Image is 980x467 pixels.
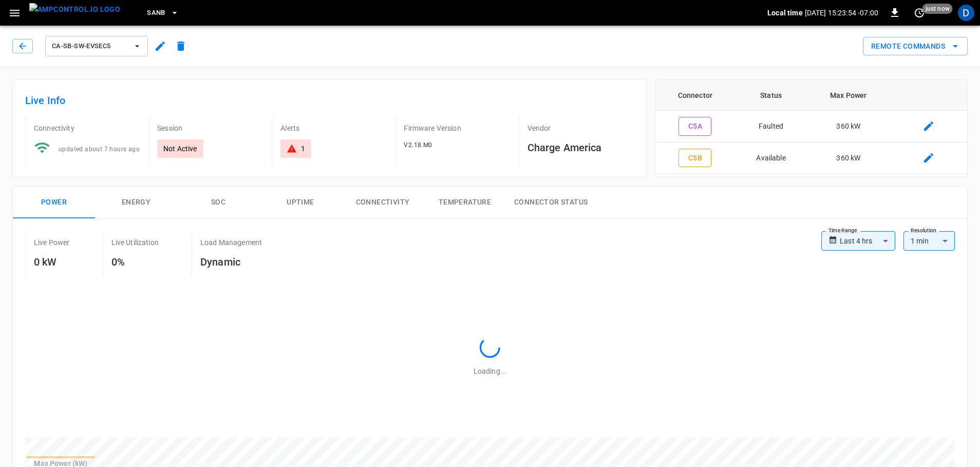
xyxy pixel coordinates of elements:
h6: Dynamic [200,254,262,270]
p: Live Power [34,237,70,248]
span: just now [922,4,953,14]
button: ca-sb-sw-evseC5 [45,36,148,56]
th: Max Power [807,80,890,111]
td: Available [735,143,807,174]
h6: Live Info [25,92,634,109]
button: set refresh interval [911,5,928,21]
p: Session [157,123,263,133]
p: Connectivity [34,123,140,133]
button: Connectivity [342,186,424,219]
p: [DATE] 15:23:54 -07:00 [805,8,878,18]
button: Connector Status [506,186,596,219]
img: ampcontrol.io logo [29,3,120,16]
h6: 0 kW [34,254,70,270]
span: SanB [147,7,165,19]
button: Uptime [259,186,342,219]
div: Last 4 hrs [840,231,895,251]
div: 1 min [903,231,955,251]
label: Resolution [911,227,936,235]
p: Firmware Version [404,123,510,133]
div: profile-icon [958,5,974,21]
th: Connector [655,80,735,111]
div: 1 [301,144,305,154]
td: Faulted [735,111,807,143]
td: 360 kW [807,143,890,174]
span: Loading... [474,367,506,375]
button: C5A [679,117,711,136]
table: connector table [655,80,967,174]
button: Remote Commands [863,37,968,56]
span: updated about 7 hours ago [59,146,140,153]
div: remote commands options [863,37,968,56]
p: Not Active [163,144,197,154]
p: Local time [767,8,803,18]
button: SanB [143,3,183,23]
span: ca-sb-sw-evseC5 [52,40,128,52]
th: Status [735,80,807,111]
label: Time Range [828,227,857,235]
button: SOC [177,186,259,219]
button: Temperature [424,186,506,219]
h6: 0% [111,254,159,270]
td: 360 kW [807,111,890,143]
button: Energy [95,186,177,219]
h6: Charge America [527,139,634,156]
p: Live Utilization [111,237,159,248]
span: V2.18.M0 [404,141,432,149]
p: Load Management [200,237,262,248]
p: Alerts [280,123,387,133]
button: C5B [679,149,711,168]
button: Power [13,186,95,219]
p: Vendor [527,123,634,133]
